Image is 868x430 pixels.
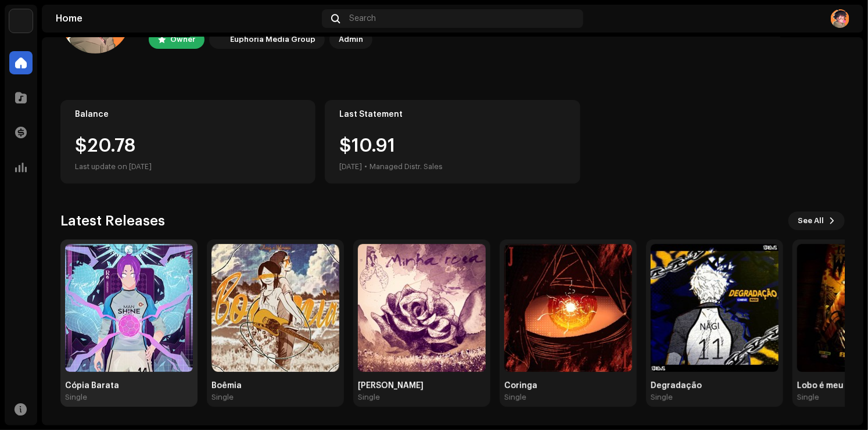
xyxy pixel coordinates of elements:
[60,100,315,184] re-o-card-value: Balance
[788,212,845,230] button: See All
[797,393,819,402] div: Single
[65,381,193,390] div: Cópia Barata
[339,33,363,46] div: Admin
[339,110,565,119] div: Last Statement
[349,14,376,23] span: Search
[211,393,234,402] div: Single
[831,9,849,28] img: 55b0975e-2c9f-4db8-b129-8227891a39b0
[504,393,526,402] div: Single
[504,244,632,372] img: 0bb29047-75e8-4307-b71e-b3905d5e8c2f
[651,381,779,390] div: Degradação
[651,393,673,402] div: Single
[75,110,301,119] div: Balance
[364,160,367,174] div: •
[211,33,225,46] img: de0d2825-999c-4937-b35a-9adca56ee094
[65,244,193,372] img: 1537aa5c-4cf4-45b7-8fa4-328ceb5ff6c6
[370,160,443,174] div: Managed Distr. Sales
[65,393,87,402] div: Single
[358,244,486,372] img: d5caea90-b9aa-41cd-9c4c-b819b481a1b6
[211,244,339,372] img: bc5c9755-f2e2-4a9a-8c0f-672dedec1889
[9,9,33,33] img: de0d2825-999c-4937-b35a-9adca56ee094
[170,33,195,46] div: Owner
[339,160,362,174] div: [DATE]
[230,33,315,46] div: Euphoria Media Group
[504,381,632,390] div: Coringa
[651,244,779,372] img: 4e7c23c2-44e9-4dd1-8503-096a406711c1
[211,381,339,390] div: Boêmia
[798,209,824,232] span: See All
[325,100,580,184] re-o-card-value: Last Statement
[60,212,165,230] h3: Latest Releases
[358,393,380,402] div: Single
[75,160,301,174] div: Last update on [DATE]
[358,381,486,390] div: [PERSON_NAME]
[56,14,317,23] div: Home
